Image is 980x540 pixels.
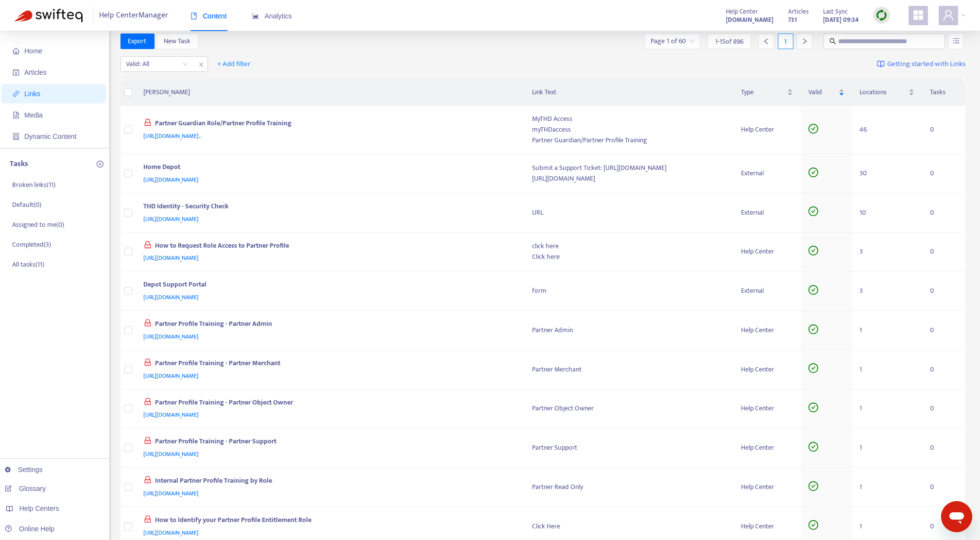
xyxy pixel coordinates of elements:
[144,515,514,527] div: How to Identify your Partner Profile Entitlement Role
[823,15,859,25] strong: [DATE] 09:34
[533,521,725,532] div: Click Here
[533,325,725,336] div: Partner Admin
[922,311,965,350] td: 0
[533,163,725,173] div: Submit a Support Ticket: [URL][DOMAIN_NAME]
[808,403,818,412] span: check-circle
[144,436,514,449] div: Partner Profile Training - Partner Support
[808,442,818,452] span: check-circle
[741,286,793,296] div: External
[808,520,818,530] span: check-circle
[953,37,960,44] span: unordered-list
[144,398,152,405] span: lock
[922,79,965,106] th: Tasks
[852,193,923,233] td: 10
[15,9,83,22] img: Swifteq
[922,428,965,468] td: 0
[19,505,59,512] span: Help Centers
[12,259,44,270] p: All tasks ( 11 )
[533,207,725,218] div: URL
[13,133,19,140] span: container
[252,13,259,19] span: area-chart
[190,13,197,19] span: book
[24,133,76,140] span: Dynamic Content
[144,358,514,371] div: Partner Profile Training - Partner Merchant
[808,363,818,373] span: check-circle
[788,15,797,25] strong: 731
[10,158,28,170] p: Tasks
[876,9,888,21] img: sync.dc5367851b00ba804db3.png
[887,59,965,70] span: Getting started with Links
[533,124,725,135] div: myTHDaccess
[860,87,907,98] span: Locations
[144,319,514,331] div: Partner Profile Training - Partner Admin
[741,325,793,336] div: Help Center
[144,319,152,327] span: lock
[922,468,965,507] td: 0
[144,214,199,224] span: [URL][DOMAIN_NAME]
[144,279,514,292] div: Depot Support Portal
[715,36,743,47] span: 1 - 15 of 896
[852,311,923,350] td: 1
[829,38,836,45] span: search
[741,403,793,414] div: Help Center
[144,240,514,253] div: How to Request Role Access to Partner Profile
[801,38,808,45] span: right
[144,449,199,459] span: [URL][DOMAIN_NAME]
[943,9,954,21] span: user
[852,389,923,429] td: 1
[5,485,46,492] a: Glossary
[144,410,199,420] span: [URL][DOMAIN_NAME]
[100,6,169,25] span: Help Center Manager
[144,332,199,341] span: [URL][DOMAIN_NAME]
[12,180,55,190] p: Broken links ( 11 )
[12,239,51,250] p: Completed ( 3 )
[144,515,152,523] span: lock
[144,201,514,214] div: THD Identity - Security Check
[144,489,199,498] span: [URL][DOMAIN_NAME]
[12,200,41,210] p: Default ( 0 )
[763,38,770,45] span: left
[823,6,848,17] span: Last Sync
[533,252,725,262] div: Click here
[808,206,818,216] span: check-circle
[252,12,292,20] span: Analytics
[13,90,19,97] span: link
[741,207,793,218] div: External
[533,403,725,414] div: Partner Object Owner
[210,56,258,72] button: + Add filter
[877,56,965,72] a: Getting started with Links
[741,364,793,375] div: Help Center
[533,173,725,184] div: [URL][DOMAIN_NAME]
[922,106,965,154] td: 0
[128,36,147,47] span: Export
[852,271,923,311] td: 3
[525,79,733,106] th: Link Text
[144,292,199,302] span: [URL][DOMAIN_NAME]
[144,528,199,538] span: [URL][DOMAIN_NAME]
[741,168,793,179] div: External
[533,135,725,146] div: Partner Guardian/Partner Profile Training
[533,364,725,375] div: Partner Merchant
[808,285,818,295] span: check-circle
[24,68,47,76] span: Articles
[808,246,818,255] span: check-circle
[144,118,152,126] span: lock
[144,358,152,366] span: lock
[144,476,152,484] span: lock
[726,6,758,17] span: Help Center
[741,124,793,135] div: Help Center
[5,525,54,533] a: Online Help
[533,482,725,492] div: Partner Read Only
[922,233,965,272] td: 0
[733,79,801,106] th: Type
[852,233,923,272] td: 3
[97,161,103,168] span: plus-circle
[13,112,19,118] span: file-image
[726,14,774,25] a: [DOMAIN_NAME]
[144,371,199,381] span: [URL][DOMAIN_NAME]
[741,442,793,453] div: Help Center
[948,34,963,49] button: unordered-list
[533,442,725,453] div: Partner Support
[808,324,818,334] span: check-circle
